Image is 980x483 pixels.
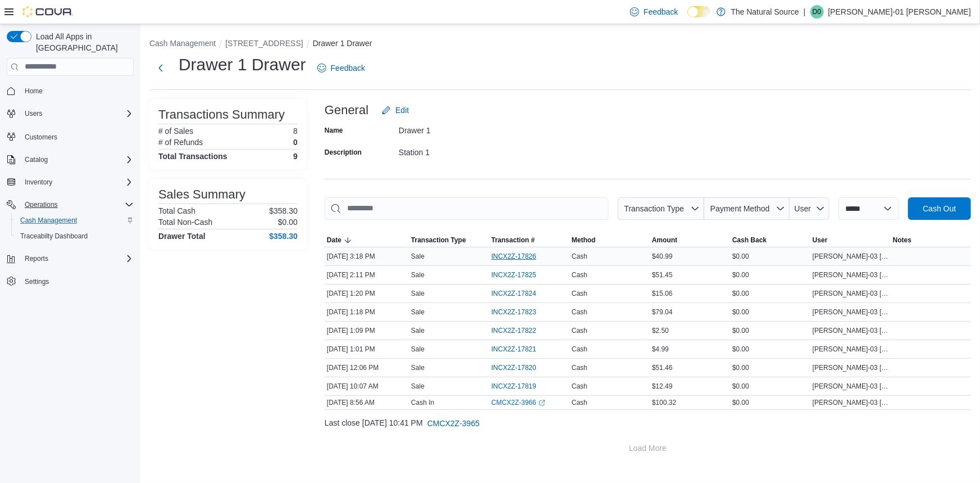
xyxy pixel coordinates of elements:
button: INCX2Z-17826 [491,250,548,263]
div: $0.00 [730,305,810,319]
img: Cova [22,6,73,17]
span: Cash [572,345,587,354]
span: Cash [572,252,587,261]
button: INCX2Z-17821 [491,342,548,356]
button: Drawer 1 Drawer [313,39,372,48]
p: $358.30 [269,206,298,215]
span: [PERSON_NAME]-03 [PERSON_NAME] [813,363,888,372]
span: Load All Apps in [GEOGRAPHIC_DATA] [31,31,134,53]
div: $0.00 [730,287,810,300]
span: Feedback [644,6,678,17]
a: CMCX2Z-3966External link [491,398,545,407]
button: Traceabilty Dashboard [11,228,138,244]
p: Sale [411,308,425,317]
button: Notes [891,233,971,247]
p: $0.00 [278,218,298,227]
span: Amount [652,236,677,245]
div: [DATE] 1:18 PM [325,305,409,319]
p: Sale [411,289,425,298]
button: Reports [2,251,138,267]
span: [PERSON_NAME]-03 [PERSON_NAME] [813,398,888,407]
span: Inventory [25,178,52,187]
label: Description [325,148,362,157]
span: $12.49 [652,382,673,391]
button: Cash Out [908,197,971,220]
span: $51.45 [652,270,673,279]
div: $0.00 [730,380,810,393]
p: The Natural Source [731,5,799,19]
span: [PERSON_NAME]-03 [PERSON_NAME] [813,289,888,298]
span: $4.99 [652,345,669,354]
span: Home [25,87,43,96]
div: $0.00 [730,250,810,263]
a: Customers [20,130,62,144]
div: [DATE] 1:09 PM [325,324,409,337]
span: Catalog [25,155,48,164]
span: Operations [25,200,58,209]
button: Payment Method [704,197,790,220]
span: Cash [572,326,587,335]
span: Cash Management [16,214,134,227]
span: INCX2Z-17825 [491,270,536,279]
span: Catalog [20,153,134,166]
span: INCX2Z-17819 [491,382,536,391]
h4: Drawer Total [158,232,206,241]
span: INCX2Z-17823 [491,308,536,317]
h4: 9 [293,152,298,161]
span: Transaction Type [624,204,684,213]
div: Dolores-01 Gutierrez [810,5,824,19]
span: Traceabilty Dashboard [16,229,134,243]
div: $0.00 [730,324,810,337]
h6: # of Sales [158,127,193,136]
span: Method [572,236,596,245]
div: Last close [DATE] 10:41 PM [325,412,971,435]
a: Settings [20,275,53,288]
span: Cash [572,382,587,391]
button: Transaction # [489,233,569,247]
button: User [790,197,829,220]
span: INCX2Z-17820 [491,363,536,372]
span: Reports [20,252,134,265]
span: INCX2Z-17822 [491,326,536,335]
div: [DATE] 10:07 AM [325,380,409,393]
p: Sale [411,345,425,354]
span: User [813,236,828,245]
span: Users [25,109,42,118]
p: 8 [293,127,298,136]
a: Cash Management [16,214,81,227]
p: 0 [293,138,298,147]
button: Users [20,107,47,120]
span: $79.04 [652,308,673,317]
nav: Complex example [7,78,134,319]
p: [PERSON_NAME]-01 [PERSON_NAME] [828,5,971,19]
button: CMCX2Z-3965 [423,412,484,435]
button: Inventory [2,174,138,190]
a: Feedback [626,1,682,23]
p: Sale [411,326,425,335]
a: Home [20,84,47,98]
h1: Drawer 1 Drawer [179,53,306,76]
button: Catalog [20,153,52,166]
input: Dark Mode [687,6,711,18]
span: $100.32 [652,398,676,407]
h6: Total Non-Cash [158,218,213,227]
span: Date [327,236,341,245]
button: INCX2Z-17822 [491,324,548,337]
button: Cash Back [730,233,810,247]
button: Amount [650,233,730,247]
span: Feedback [331,62,365,74]
nav: An example of EuiBreadcrumbs [149,38,971,51]
div: [DATE] 8:56 AM [325,396,409,409]
button: Catalog [2,152,138,168]
h6: # of Refunds [158,138,203,147]
button: Cash Management [11,213,138,228]
span: Customers [25,133,57,142]
span: INCX2Z-17824 [491,289,536,298]
button: [STREET_ADDRESS] [225,39,303,48]
button: User [810,233,891,247]
span: [PERSON_NAME]-03 [PERSON_NAME] [813,270,888,279]
span: User [795,204,812,213]
span: Cash [572,398,587,407]
span: INCX2Z-17821 [491,345,536,354]
div: [DATE] 1:01 PM [325,342,409,356]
